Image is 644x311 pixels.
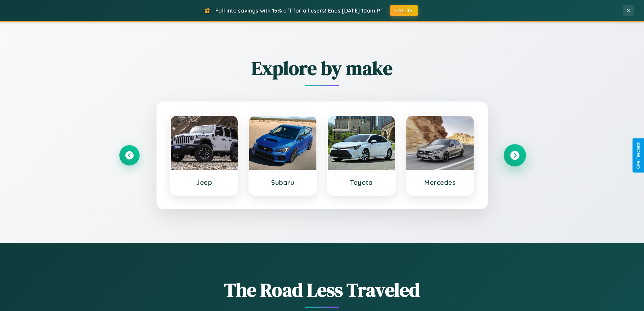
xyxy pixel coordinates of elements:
[177,178,231,186] h3: Jeep
[413,178,467,186] h3: Mercedes
[335,178,388,186] h3: Toyota
[390,5,418,16] button: FALL15
[215,7,385,14] span: Fall into savings with 15% off for all users! Ends [DATE] 10am PT.
[119,55,525,81] h2: Explore by make
[636,142,641,169] div: Give Feedback
[256,178,310,186] h3: Subaru
[119,277,525,303] h1: The Road Less Traveled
